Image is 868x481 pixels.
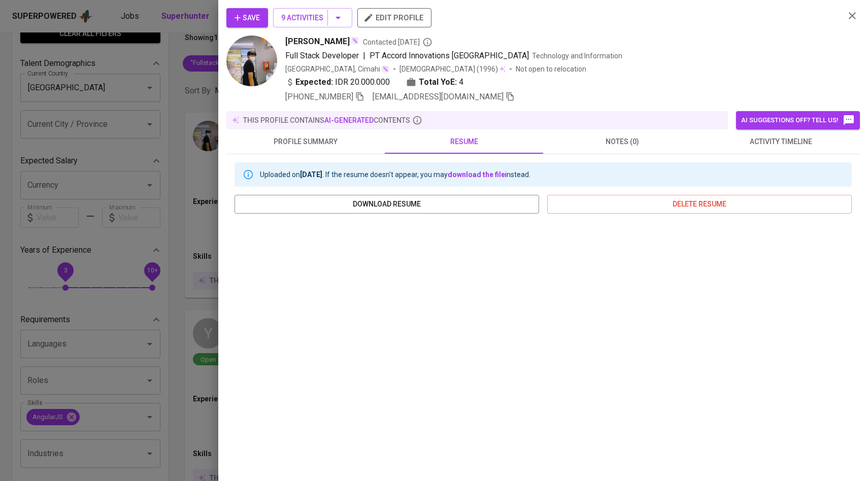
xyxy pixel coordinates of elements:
button: 9 Activities [273,8,352,27]
span: [PERSON_NAME] [285,36,350,48]
b: Total YoE: [419,76,457,88]
span: notes (0) [549,135,695,148]
button: delete resume [547,195,852,214]
span: AI-generated [324,116,374,124]
span: [PHONE_NUMBER] [285,92,353,101]
span: Full Stack Developer [285,51,359,60]
p: Not open to relocation [516,64,586,74]
span: Save [235,12,260,24]
b: Expected: [295,76,333,88]
div: (1996) [399,64,506,74]
button: download resume [235,195,539,214]
span: resume [391,135,537,148]
div: Uploaded on . If the resume doesn't appear, you may instead. [260,165,530,184]
span: PT Accord Innovations [GEOGRAPHIC_DATA] [370,51,529,60]
span: 9 Activities [281,12,344,24]
button: edit profile [357,8,431,27]
span: activity timeline [708,135,854,148]
b: [DATE] [300,170,322,179]
a: edit profile [357,13,431,21]
img: 8a376a88dbbf8cf698a6cd288a4a7293.jpg [226,36,277,86]
img: magic_wand.svg [381,65,389,73]
span: profile summary [232,135,379,148]
span: download resume [243,198,531,211]
span: edit profile [365,11,423,24]
span: | [363,50,365,62]
span: 4 [459,76,463,88]
img: magic_wand.svg [351,37,359,45]
div: [GEOGRAPHIC_DATA], Cimahi [285,64,389,74]
span: Technology and Information [532,52,622,60]
div: IDR 20.000.000 [285,76,390,88]
span: Contacted [DATE] [363,37,432,47]
a: download the file [448,170,505,179]
span: [EMAIL_ADDRESS][DOMAIN_NAME] [373,92,504,101]
span: [DEMOGRAPHIC_DATA] [399,64,477,74]
button: Save [226,8,268,27]
span: delete resume [555,198,844,211]
button: AI suggestions off? Tell us! [736,111,860,129]
svg: By Batam recruiter [422,37,432,47]
p: this profile contains contents [243,115,410,125]
span: AI suggestions off? Tell us! [741,114,855,126]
